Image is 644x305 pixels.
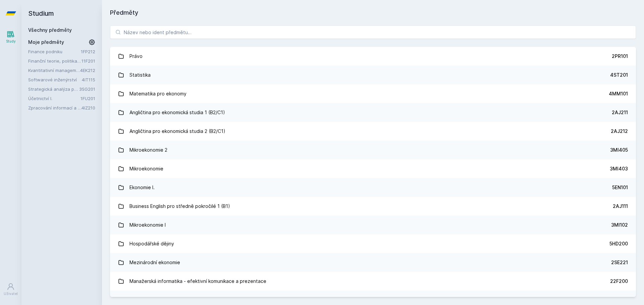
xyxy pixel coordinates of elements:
[129,125,225,138] div: Angličtina pro ekonomická studia 2 (B2/C1)
[28,86,79,92] a: Strategická analýza pro informatiky a statistiky
[110,8,636,17] h1: Předměty
[129,256,180,269] div: Mezinárodní ekonomie
[82,77,95,82] a: 4IT115
[110,141,636,159] a: Mikroekonomie 2 3MI405
[110,253,636,272] a: Mezinárodní ekonomie 2SE221
[110,25,636,39] input: Název nebo ident předmětu…
[609,240,628,247] div: 5HD200
[110,122,636,141] a: Angličtina pro ekonomická studia 2 (B2/C1) 2AJ212
[613,203,628,210] div: 2AJ111
[129,218,166,232] div: Mikroekonomie I
[611,222,628,228] div: 3MI102
[110,159,636,178] a: Mikroekonomie 3MI403
[610,165,628,172] div: 3MI403
[28,39,64,46] span: Moje předměty
[82,58,95,64] a: 11F201
[129,237,174,250] div: Hospodářské dějiny
[610,147,628,153] div: 3MI405
[129,106,225,119] div: Angličtina pro ekonomická studia 1 (B2/C1)
[110,197,636,216] a: Business English pro středně pokročilé 1 (B1) 2AJ111
[611,128,628,135] div: 2AJ212
[612,53,628,60] div: 2PR101
[110,234,636,253] a: Hospodářské dějiny 5HD200
[612,109,628,116] div: 2AJ211
[110,216,636,234] a: Mikroekonomie I 3MI102
[110,66,636,84] a: Statistika 4ST201
[612,297,628,303] div: 1FU201
[129,275,266,288] div: Manažerská informatika - efektivní komunikace a prezentace
[79,86,95,92] a: 3SG201
[110,84,636,103] a: Matematika pro ekonomy 4MM101
[28,58,82,64] a: Finanční teorie, politika a instituce
[110,47,636,66] a: Právo 2PR101
[80,68,95,73] a: 4EK212
[28,95,80,102] a: Účetnictví I.
[80,96,95,101] a: 1FU201
[1,27,20,47] a: Study
[129,87,186,100] div: Matematika pro ekonomy
[82,105,95,110] a: 4IZ210
[110,103,636,122] a: Angličtina pro ekonomická studia 1 (B2/C1) 2AJ211
[129,143,167,157] div: Mikroekonomie 2
[129,200,230,213] div: Business English pro středně pokročilé 1 (B1)
[4,291,18,296] div: Uživatel
[129,181,155,194] div: Ekonomie I.
[129,68,151,82] div: Statistika
[609,90,628,97] div: 4MM101
[129,50,143,63] div: Právo
[612,184,628,191] div: 5EN101
[611,259,628,266] div: 2SE221
[1,279,20,300] a: Uživatel
[28,67,80,74] a: Kvantitativní management
[28,76,82,83] a: Softwarové inženýrství
[28,27,72,33] a: Všechny předměty
[129,162,163,175] div: Mikroekonomie
[610,278,628,285] div: 22F200
[110,178,636,197] a: Ekonomie I. 5EN101
[610,72,628,78] div: 4ST201
[28,48,81,55] a: Finance podniku
[28,104,82,111] a: Zpracování informací a znalostí
[6,39,16,44] div: Study
[110,272,636,291] a: Manažerská informatika - efektivní komunikace a prezentace 22F200
[81,49,95,54] a: 1FP212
